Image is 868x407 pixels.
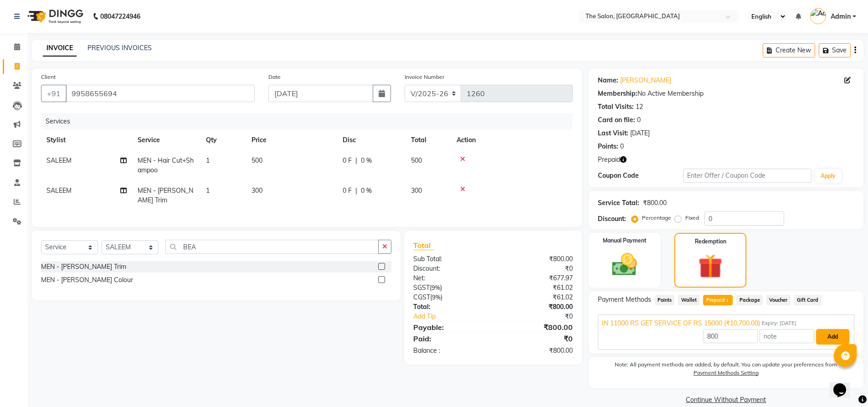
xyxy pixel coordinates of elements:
div: ( ) [406,293,493,302]
img: _cash.svg [604,250,645,279]
span: Wallet [678,295,699,305]
span: | [355,156,357,165]
label: Manual Payment [603,237,647,245]
div: No Active Membership [598,89,854,98]
input: Search by Name/Mobile/Email/Code [66,85,255,102]
div: [DATE] [630,129,650,138]
div: Net: [406,273,493,283]
div: ₹0 [493,333,580,344]
div: 0 [620,142,624,151]
a: PREVIOUS INVOICES [87,44,152,52]
a: INVOICE [43,40,77,57]
div: ₹61.02 [493,293,580,302]
span: SGST [413,283,430,292]
div: ₹0 [508,312,580,321]
div: Coupon Code [598,171,683,180]
img: _gift.svg [691,251,730,281]
span: CGST [413,293,430,301]
button: Create New [763,43,815,57]
div: Total: [406,302,493,312]
span: Package [736,295,763,305]
span: IN 11000 RS GET SERVICE OF RS 15000 (₹10,700.00) [602,319,760,328]
div: MEN - [PERSON_NAME] Trim [41,262,126,272]
a: Continue Without Payment [591,395,862,405]
th: Stylist [41,130,132,150]
div: Service Total: [598,198,639,208]
th: Total [406,130,451,150]
div: ₹0 [493,264,580,273]
div: Discount: [598,214,626,224]
span: 300 [411,186,422,195]
div: Payable: [406,322,493,333]
label: Date [268,73,281,81]
div: ₹800.00 [493,346,580,355]
span: Points [655,295,675,305]
div: Balance : [406,346,493,355]
div: 12 [636,102,643,112]
div: ₹800.00 [643,198,667,208]
button: +91 [41,85,67,102]
span: 0 F [343,156,352,165]
span: 9% [432,294,441,301]
div: Name: [598,76,618,85]
span: 300 [252,186,262,195]
div: Discount: [406,264,493,273]
span: Total [413,241,434,250]
span: 0 % [361,156,372,165]
div: Points: [598,142,618,151]
div: ₹61.02 [493,283,580,293]
div: MEN - [PERSON_NAME] Colour [41,275,133,285]
span: MEN - Hair Cut+Shampoo [138,156,194,174]
div: Last Visit: [598,129,628,138]
button: Add [816,329,849,345]
label: Note: All payment methods are added, by default. You can update your preferences from [598,361,854,381]
label: Invoice Number [405,73,444,81]
a: Add Tip [406,312,507,321]
span: Prepaid [703,295,733,305]
span: 500 [252,156,262,165]
button: Apply [815,169,841,183]
span: 500 [411,156,422,165]
div: ₹800.00 [493,322,580,333]
span: 0 % [361,186,372,196]
th: Qty [200,130,246,150]
label: Payment Methods Setting [693,369,759,377]
span: Voucher [766,295,791,305]
label: Redemption [695,237,726,246]
img: logo [23,4,86,29]
span: SALEEM [46,186,72,195]
span: Admin [831,12,851,21]
div: ( ) [406,283,493,293]
input: Amount [703,329,758,343]
button: Save [819,43,851,57]
th: Service [132,130,200,150]
span: MEN - [PERSON_NAME] Trim [138,186,193,204]
span: 9% [431,284,440,291]
label: Percentage [642,214,671,222]
b: 08047224946 [100,4,140,29]
div: ₹800.00 [493,254,580,264]
span: 1 [206,186,210,195]
th: Disc [337,130,406,150]
th: Action [451,130,573,150]
div: Total Visits: [598,102,634,112]
span: Gift Card [794,295,822,305]
span: 0 F [343,186,352,196]
div: ₹800.00 [493,302,580,312]
span: Expiry: [DATE] [762,319,796,327]
div: Services [42,113,580,130]
iframe: chat widget [830,371,859,398]
span: 1 [206,156,210,165]
input: Search or Scan [165,240,379,254]
span: | [355,186,357,196]
span: SALEEM [46,156,72,165]
input: Enter Offer / Coupon Code [683,169,812,183]
div: ₹677.97 [493,273,580,283]
span: 1 [725,298,730,304]
div: Paid: [406,333,493,344]
span: Prepaid [598,155,620,165]
label: Fixed [685,214,699,222]
div: Card on file: [598,115,635,125]
div: Sub Total: [406,254,493,264]
a: [PERSON_NAME] [620,76,671,85]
